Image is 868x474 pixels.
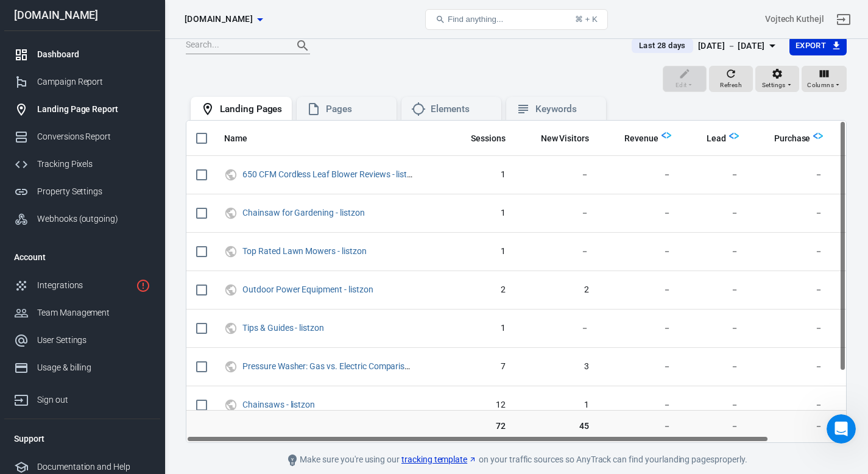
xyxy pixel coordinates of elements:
[609,322,671,334] span: －
[525,207,590,219] span: －
[4,123,160,150] a: Conversions Report
[609,399,671,411] span: －
[609,284,671,296] span: －
[455,361,506,373] span: 7
[813,131,823,141] img: Logo
[609,420,671,433] span: －
[455,399,506,411] span: 12
[288,31,317,60] button: Search
[4,354,160,381] a: Usage & billing
[242,208,365,218] a: Chainsaw for Gardening - listzon
[37,130,150,143] div: Conversions Report
[220,103,282,116] div: Landing Pages
[185,12,253,27] span: listzon.com
[37,306,150,319] div: Team Management
[525,284,590,296] span: 2
[37,361,150,374] div: Usage & billing
[37,185,150,198] div: Property Settings
[691,399,739,411] span: －
[431,103,492,116] div: Elements
[4,178,160,205] a: Property Settings
[136,278,150,293] svg: 2 networks not verified yet
[525,420,590,433] span: 45
[609,131,658,146] span: Total revenue calculated by AnyTrack.
[224,133,263,145] span: Name
[4,424,160,453] li: Support
[224,133,247,145] span: Name
[807,80,834,91] span: Columns
[37,279,131,292] div: Integrations
[4,41,160,68] a: Dashboard
[471,133,506,145] span: Sessions
[224,283,238,297] svg: UTM & Web Traffic
[37,394,150,406] div: Sign out
[691,284,739,296] span: －
[691,207,739,219] span: －
[37,103,150,116] div: Landing Page Report
[455,133,506,145] span: Sessions
[224,359,238,374] svg: UTM & Web Traffic
[729,131,739,141] img: Logo
[37,158,150,171] div: Tracking Pixels
[4,242,160,272] li: Account
[829,5,858,34] a: Sign out
[691,322,739,334] span: －
[609,207,671,219] span: －
[755,66,799,93] button: Settings
[634,40,691,52] span: Last 28 days
[609,361,671,373] span: －
[541,133,590,145] span: New Visitors
[575,15,598,24] div: ⌘ + K
[802,66,847,93] button: Columns
[4,205,160,233] a: Webhooks (outgoing)
[37,76,150,88] div: Campaign Report
[4,150,160,178] a: Tracking Pixels
[37,334,150,347] div: User Settings
[37,461,150,473] div: Documentation and Help
[789,37,847,55] button: Export
[758,361,824,373] span: －
[401,453,477,466] a: tracking template
[827,414,856,444] iframe: Intercom live chat
[698,38,765,54] div: [DATE] － [DATE]
[624,131,658,146] span: Total revenue calculated by AnyTrack.
[765,13,824,26] div: Account id: xaWMdHFr
[242,361,445,371] a: Pressure Washer: Gas vs. Electric Comparison - listzon
[224,321,238,336] svg: UTM & Web Traffic
[691,169,739,181] span: －
[535,103,596,116] div: Keywords
[4,10,160,21] div: [DOMAIN_NAME]
[624,133,658,145] span: Revenue
[224,244,238,259] svg: UTM & Web Traffic
[525,322,590,334] span: －
[525,246,590,258] span: －
[525,399,590,411] span: 1
[455,322,506,334] span: 1
[455,207,506,219] span: 1
[448,15,503,24] span: Find anything...
[707,133,726,145] span: Lead
[4,327,160,354] a: User Settings
[609,169,671,181] span: －
[242,323,324,333] a: Tips & Guides - listzon
[455,169,506,181] span: 1
[774,133,811,145] span: Purchase
[762,80,786,91] span: Settings
[326,103,387,116] div: Pages
[758,169,824,181] span: －
[242,453,791,467] div: Make sure you're using our on your traffic sources so AnyTrack can find your landing pages properly.
[4,68,160,96] a: Campaign Report
[180,8,267,30] button: [DOMAIN_NAME]
[242,400,315,409] a: Chainsaws - listzon
[758,322,824,334] span: －
[609,246,671,258] span: －
[224,168,238,182] svg: UTM & Web Traffic
[4,96,160,123] a: Landing Page Report
[242,246,367,256] a: Top Rated Lawn Mowers - listzon
[224,206,238,221] svg: UTM & Web Traffic
[758,284,824,296] span: －
[691,246,739,258] span: －
[691,133,726,145] span: Lead
[186,38,283,54] input: Search...
[758,399,824,411] span: －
